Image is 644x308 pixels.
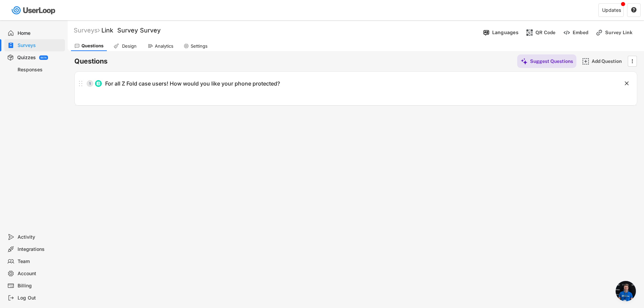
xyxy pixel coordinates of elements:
[18,234,62,240] div: Activity
[18,246,62,253] div: Integrations
[18,283,62,289] div: Billing
[18,258,62,265] div: Team
[96,81,100,86] img: ListMajor.svg
[602,8,621,13] div: Updates
[592,58,625,64] div: Add Question
[631,7,637,13] button: 
[573,29,588,35] div: Embed
[631,7,637,13] text: 
[17,54,36,61] div: Quizzes
[101,27,161,34] font: Link Survey Survey
[41,56,47,59] div: BETA
[18,42,62,49] div: Surveys
[155,43,173,49] div: Analytics
[10,3,58,17] img: userloop-logo-01.svg
[121,43,138,49] div: Design
[582,58,589,65] img: AddMajor.svg
[623,80,630,87] button: 
[18,30,62,37] div: Home
[18,295,62,301] div: Log Out
[526,29,533,36] img: ShopcodesMajor.svg
[632,57,633,65] text: 
[18,67,62,73] div: Responses
[191,43,208,49] div: Settings
[105,80,280,87] div: For all Z Fold case users! How would you like your phone protected?
[81,43,103,49] div: Questions
[535,29,556,35] div: QR Code
[629,56,636,66] button: 
[605,29,639,35] div: Survey Link
[483,29,490,36] img: Language%20Icon.svg
[530,58,573,64] div: Suggest Questions
[563,29,570,36] img: EmbedMinor.svg
[625,80,629,87] text: 
[74,26,100,34] div: Surveys
[521,58,528,65] img: MagicMajor%20%28Purple%29.svg
[492,29,519,35] div: Languages
[596,29,603,36] img: LinkMinor.svg
[616,281,636,301] div: Open chat
[74,57,108,66] h6: Questions
[87,82,93,85] div: 1
[18,270,62,277] div: Account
